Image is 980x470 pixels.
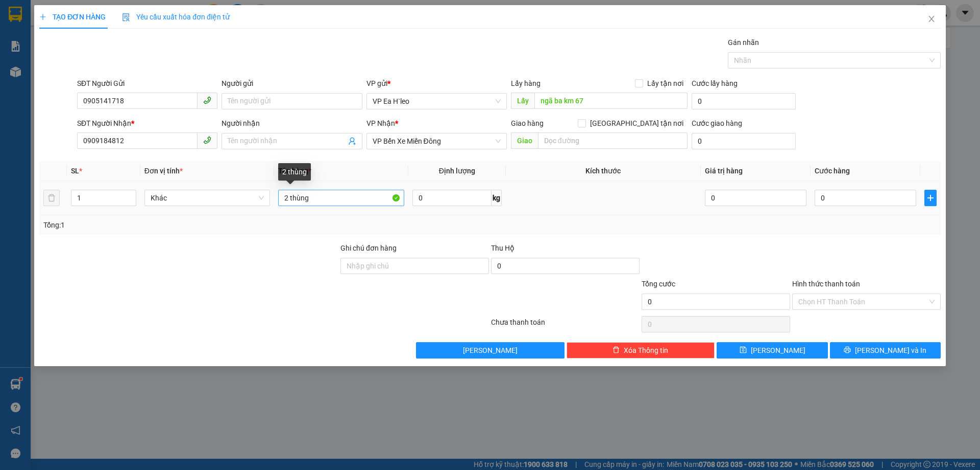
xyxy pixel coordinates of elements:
[567,342,715,359] button: deleteXóa Thông tin
[373,133,501,149] span: VP Bến Xe Miền Đông
[643,78,688,89] span: Lấy tận nơi
[203,136,211,144] span: phone
[463,345,518,356] span: [PERSON_NAME]
[585,167,621,175] span: Kích thước
[692,119,742,127] label: Cước giao hàng
[705,190,806,206] input: 0
[511,93,534,109] span: Lấy
[373,94,501,109] span: VP Ea H`leo
[538,132,688,149] input: Dọc đường
[917,5,946,34] button: Close
[366,119,395,127] span: VP Nhận
[77,78,217,89] div: SĐT Người Gửi
[751,345,805,356] span: [PERSON_NAME]
[830,342,941,359] button: printer[PERSON_NAME] và In
[612,346,620,354] span: delete
[815,167,850,175] span: Cước hàng
[144,167,183,175] span: Đơn vị tính
[511,119,544,127] span: Giao hàng
[340,244,397,252] label: Ghi chú đơn hàng
[642,280,675,288] span: Tổng cước
[844,346,851,354] span: printer
[348,137,356,145] span: user-add
[491,244,514,252] span: Thu Hộ
[439,167,475,175] span: Định lượng
[511,79,541,87] span: Lấy hàng
[692,79,738,87] label: Cước lấy hàng
[43,190,60,206] button: delete
[511,132,538,149] span: Giao
[728,38,759,47] label: Gán nhãn
[222,118,362,129] div: Người nhận
[692,93,796,109] input: Cước lấy hàng
[924,190,937,206] button: plus
[222,78,362,89] div: Người gửi
[705,167,743,175] span: Giá trị hàng
[77,118,217,129] div: SĐT Người Nhận
[71,167,79,175] span: SL
[855,345,926,356] span: [PERSON_NAME] và In
[122,13,130,21] img: icon
[39,13,106,21] span: TẠO ĐƠN HÀNG
[692,133,796,149] input: Cước giao hàng
[340,258,489,274] input: Ghi chú đơn hàng
[416,342,565,359] button: [PERSON_NAME]
[122,13,230,21] span: Yêu cầu xuất hóa đơn điện tử
[492,190,502,206] span: kg
[151,190,264,206] span: Khác
[39,13,46,20] span: plus
[586,118,688,129] span: [GEOGRAPHIC_DATA] tận nơi
[43,219,378,231] div: Tổng: 1
[624,345,668,356] span: Xóa Thông tin
[534,93,688,109] input: Dọc đường
[717,342,827,359] button: save[PERSON_NAME]
[490,317,641,334] div: Chưa thanh toán
[366,78,507,89] div: VP gửi
[925,194,936,202] span: plus
[278,190,404,206] input: VD: Bàn, Ghế
[927,15,936,23] span: close
[740,346,747,354] span: save
[203,96,211,104] span: phone
[792,280,860,288] label: Hình thức thanh toán
[278,163,311,181] div: 2 thùng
